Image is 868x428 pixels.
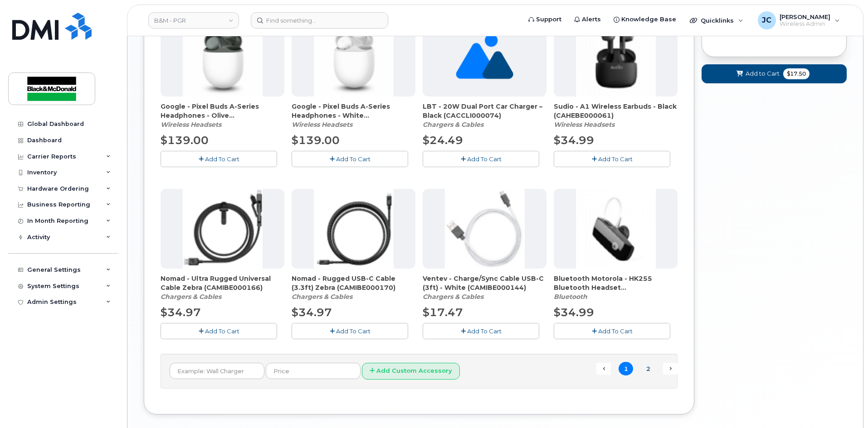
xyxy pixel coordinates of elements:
img: accessory36548.JPG [314,189,394,269]
em: Chargers & Cables [423,120,483,129]
span: Ventev - Charge/Sync Cable USB-C (3ft) - White (CAMIBE000144) [423,274,546,292]
span: $34.97 [292,306,332,319]
img: accessory36654.JPG [576,17,656,96]
a: Next → [663,363,678,375]
a: Alerts [568,10,607,29]
span: $34.99 [554,306,594,319]
em: Bluetooth [554,293,587,301]
span: $139.00 [292,134,340,147]
span: Add to Cart [746,69,780,78]
em: Chargers & Cables [423,293,483,301]
span: Nomad - Ultra Rugged Universal Cable Zebra (CAMIBE000166) [161,274,284,292]
a: 2 [641,362,655,376]
span: Google - Pixel Buds A-Series Headphones - White (CAHEBE000049) [292,102,415,120]
span: Wireless Admin [780,20,830,28]
img: accessory36552.JPG [445,189,525,269]
div: Quicklinks [683,11,750,29]
button: Add To Cart [161,151,277,167]
span: Add To Cart [467,155,502,163]
span: Add To Cart [336,155,371,163]
em: Wireless Headsets [554,120,614,129]
button: Add To Cart [161,323,277,339]
div: Jackie Cox [751,11,846,29]
span: Nomad - Rugged USB-C Cable (3.3ft) Zebra (CAMIBE000170) [292,274,415,292]
span: Add To Cart [336,327,371,335]
em: Wireless Headsets [292,120,352,129]
div: Nomad - Rugged USB-C Cable (3.3ft) Zebra (CAMIBE000170) [292,274,415,301]
div: Google - Pixel Buds A-Series Headphones - White (CAHEBE000049) [292,102,415,129]
div: Google - Pixel Buds A-Series Headphones - Olive (CAHEBE000050) [161,102,284,129]
div: Bluetooth Motorola - HK255 Bluetooth Headset (CABTBE000046) [554,274,678,301]
span: Add To Cart [205,327,239,335]
div: LBT - 20W Dual Port Car Charger – Black (CACCLI000074) [423,102,546,129]
div: Nomad - Ultra Rugged Universal Cable Zebra (CAMIBE000166) [161,274,284,301]
button: Add To Cart [554,151,670,167]
div: Sudio - A1 Wireless Earbuds - Black (CAHEBE000061) [554,102,678,129]
span: ← Previous [596,363,611,375]
img: no_image_found-2caef05468ed5679b831cfe6fc140e25e0c280774317ffc20a367ab7fd17291e.png [456,17,513,96]
span: LBT - 20W Dual Port Car Charger – Black (CACCLI000074) [423,102,546,120]
span: Bluetooth Motorola - HK255 Bluetooth Headset (CABTBE000046) [554,274,678,292]
span: $17.50 [783,68,809,79]
button: Add To Cart [292,151,408,167]
a: B&M - PGR [148,12,239,29]
span: [PERSON_NAME] [780,13,830,20]
span: Add To Cart [598,155,633,163]
span: Quicklinks [701,17,734,24]
span: $24.49 [423,134,463,147]
button: Add Custom Accessory [362,363,460,380]
span: Add To Cart [205,155,239,163]
em: Chargers & Cables [161,293,221,301]
img: accessory36550.JPG [183,189,263,269]
span: Alerts [582,15,601,24]
span: $17.47 [423,306,463,319]
button: Add To Cart [292,323,408,339]
button: Add To Cart [423,151,539,167]
em: Chargers & Cables [292,293,352,301]
a: Support [522,10,568,29]
span: 1 [619,362,633,376]
span: Knowledge Base [621,15,676,24]
button: Add to Cart $17.50 [702,64,847,83]
button: Add To Cart [423,323,539,339]
img: accessory36787.JPG [183,17,263,96]
img: accessory36788.JPG [314,17,394,96]
input: Price [266,363,361,379]
div: Ventev - Charge/Sync Cable USB-C (3ft) - White (CAMIBE000144) [423,274,546,301]
span: Support [536,15,561,24]
span: Add To Cart [467,327,502,335]
span: $34.97 [161,306,201,319]
span: Sudio - A1 Wireless Earbuds - Black (CAHEBE000061) [554,102,678,120]
span: Google - Pixel Buds A-Series Headphones - Olive (CAHEBE000050) [161,102,284,120]
a: Knowledge Base [607,10,683,29]
span: $139.00 [161,134,209,147]
button: Add To Cart [554,323,670,339]
input: Example: Wall Charger [170,363,264,379]
span: Add To Cart [598,327,633,335]
input: Find something... [251,12,388,29]
span: JC [762,15,771,26]
em: Wireless Headsets [161,120,221,129]
span: $34.99 [554,134,594,147]
img: accessory36212.JPG [576,189,656,269]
